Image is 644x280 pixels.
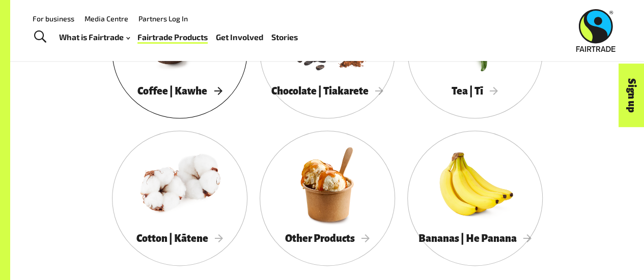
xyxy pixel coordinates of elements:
a: Partners Log In [138,14,188,23]
span: Bananas | He Panana [418,233,531,244]
span: Cotton | Kātene [136,233,223,244]
a: Media Centre [85,14,128,23]
span: Other Products [285,233,370,244]
a: Fairtrade Products [137,30,208,44]
a: What is Fairtrade [59,30,130,44]
span: Chocolate | Tiakarete [271,85,383,97]
a: Cotton | Kātene [112,131,247,266]
a: Stories [271,30,298,44]
a: For business [33,14,74,23]
a: Bananas | He Panana [407,131,543,266]
a: Get Involved [216,30,263,44]
img: Fairtrade Australia New Zealand logo [576,9,615,52]
a: Other Products [260,131,395,266]
a: Toggle Search [27,24,52,50]
span: Coffee | Kawhe [137,85,222,97]
span: Tea | Tī [452,85,498,97]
